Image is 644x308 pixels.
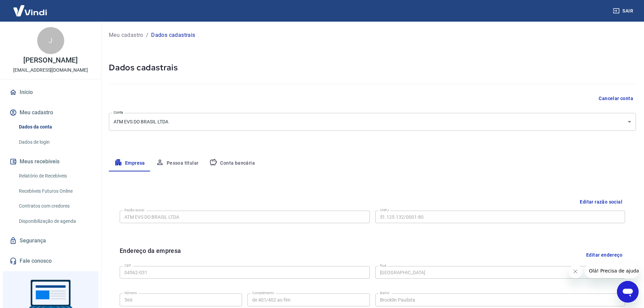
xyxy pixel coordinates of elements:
[120,246,181,263] h6: Endereço da empresa
[109,31,143,39] a: Meu cadastro
[380,263,386,268] label: Rua
[151,31,195,39] p: Dados cadastrais
[150,155,204,171] button: Pessoa titular
[37,27,64,54] div: J
[16,184,93,198] a: Recebíveis Futuros Online
[8,105,93,120] button: Meu cadastro
[16,169,93,183] a: Relatório de Recebíveis
[16,199,93,213] a: Contratos com credores
[8,0,52,21] img: Vindi
[23,57,77,64] p: [PERSON_NAME]
[109,113,636,131] div: ATM EVS DO BRASIL LTDA
[380,290,389,295] label: Bairro
[109,155,150,171] button: Empresa
[380,208,389,213] label: CNPJ
[146,31,148,39] p: /
[109,62,636,73] h5: Dados cadastrais
[124,263,131,268] label: CEP
[204,155,260,171] button: Conta bancária
[114,110,123,115] label: Conta
[124,290,137,295] label: Número
[16,214,93,228] a: Disponibilização de agenda
[569,265,582,278] iframe: Fechar mensagem
[596,92,636,105] button: Cancelar conta
[577,196,625,208] button: Editar razão social
[16,135,93,149] a: Dados de login
[13,67,88,74] p: [EMAIL_ADDRESS][DOMAIN_NAME]
[252,290,274,295] label: Complemento
[16,120,93,134] a: Dados da conta
[583,246,625,263] button: Editar endereço
[8,154,93,169] button: Meus recebíveis
[612,5,636,17] button: Sair
[124,208,144,213] label: Razão social
[8,85,93,100] a: Início
[617,281,639,303] iframe: Botão para abrir a janela de mensagens
[8,254,93,268] a: Fale conosco
[4,5,57,10] span: Olá! Precisa de ajuda?
[8,233,93,248] a: Segurança
[585,263,639,278] iframe: Mensagem da empresa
